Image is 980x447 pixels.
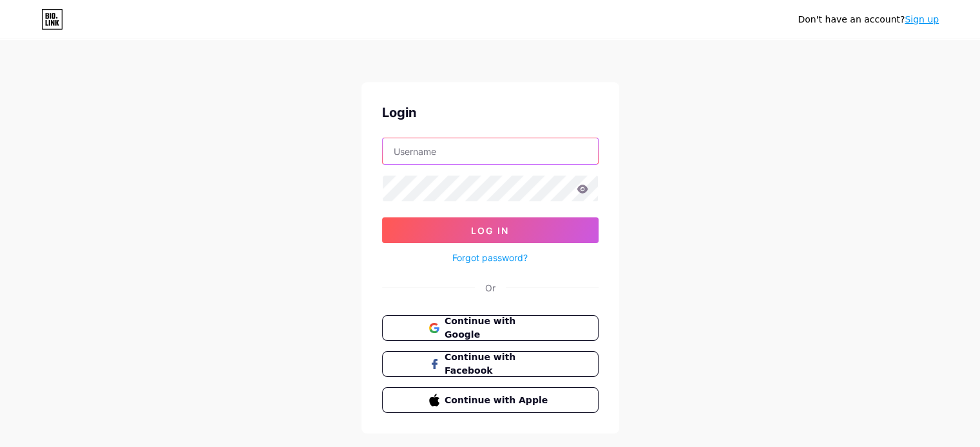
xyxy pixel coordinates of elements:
[382,103,599,122] div: Login
[905,14,939,24] a: Sign up
[452,251,528,264] a: Forgot password?
[485,281,495,295] div: Or
[382,351,599,377] button: Continue with Facebook
[471,225,509,236] span: Log In
[445,394,551,407] span: Continue with Apple
[798,13,939,26] div: Don't have an account?
[382,387,599,413] button: Continue with Apple
[382,315,599,341] button: Continue with Google
[445,315,551,342] span: Continue with Google
[382,217,599,243] button: Log In
[445,351,551,378] span: Continue with Facebook
[383,138,598,164] input: Username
